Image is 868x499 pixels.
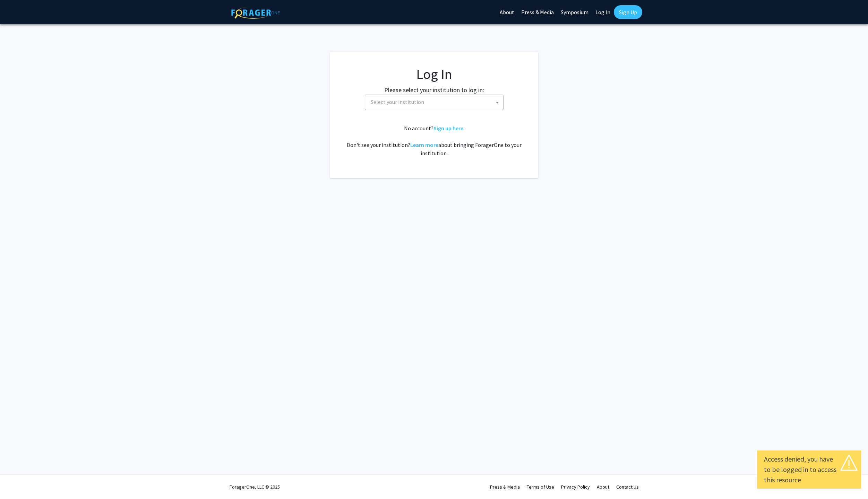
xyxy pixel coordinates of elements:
a: Press & Media [490,484,520,490]
div: No account? . Don't see your institution? about bringing ForagerOne to your institution. [344,124,524,157]
span: Select your institution [368,95,503,109]
a: About [597,484,609,490]
div: ForagerOne, LLC © 2025 [230,475,280,499]
span: Select your institution [371,98,424,105]
a: Privacy Policy [561,484,590,490]
label: Please select your institution to log in: [384,85,484,95]
a: Learn more about bringing ForagerOne to your institution [410,141,438,148]
a: Contact Us [616,484,639,490]
a: Sign Up [614,5,642,19]
span: Select your institution [365,95,504,110]
img: ForagerOne Logo [231,7,280,19]
div: Access denied, you have to be logged in to access this resource [764,454,854,485]
a: Sign up here [433,125,463,132]
h1: Log In [344,66,524,82]
a: Terms of Use [527,484,554,490]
